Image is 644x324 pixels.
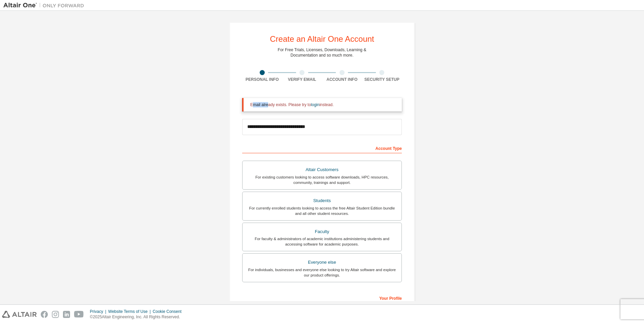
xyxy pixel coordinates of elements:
div: For existing customers looking to access software downloads, HPC resources, community, trainings ... [247,174,397,185]
div: Your Profile [242,292,402,303]
div: Privacy [90,309,108,314]
div: Account Info [322,77,362,82]
p: © 2025 Altair Engineering, Inc. All Rights Reserved. [90,314,186,320]
div: Create an Altair One Account [270,35,374,43]
div: Cookie Consent [153,309,185,314]
a: login [311,102,319,107]
div: Account Type [242,142,402,153]
div: Security Setup [362,77,402,82]
div: Personal Info [242,77,282,82]
div: Altair Customers [247,165,397,174]
div: Everyone else [247,258,397,267]
div: For currently enrolled students looking to access the free Altair Student Edition bundle and all ... [247,205,397,216]
div: Students [247,196,397,205]
div: Website Terms of Use [108,309,153,314]
img: instagram.svg [52,311,59,318]
div: Verify Email [282,77,322,82]
div: Email already exists. Please try to instead. [250,102,396,107]
img: Altair One [3,2,88,9]
img: altair_logo.svg [2,311,37,318]
div: For faculty & administrators of academic institutions administering students and accessing softwa... [247,236,397,247]
div: For individuals, businesses and everyone else looking to try Altair software and explore our prod... [247,267,397,278]
img: linkedin.svg [63,311,70,318]
img: facebook.svg [41,311,48,318]
img: youtube.svg [74,311,84,318]
div: Faculty [247,227,397,236]
div: For Free Trials, Licenses, Downloads, Learning & Documentation and so much more. [278,47,366,58]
